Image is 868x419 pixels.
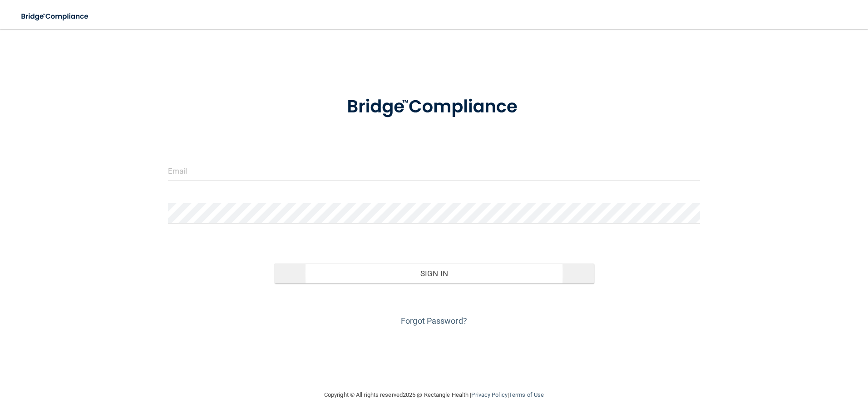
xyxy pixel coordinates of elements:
[14,7,97,26] img: bridge_compliance_login_screen.278c3ca4.svg
[268,380,600,409] div: Copyright © All rights reserved 2025 @ Rectangle Health | |
[274,263,594,283] button: Sign In
[168,161,700,181] input: Email
[401,316,467,326] a: Forgot Password?
[509,391,544,398] a: Terms of Use
[471,391,507,398] a: Privacy Policy
[328,83,540,131] img: bridge_compliance_login_screen.278c3ca4.svg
